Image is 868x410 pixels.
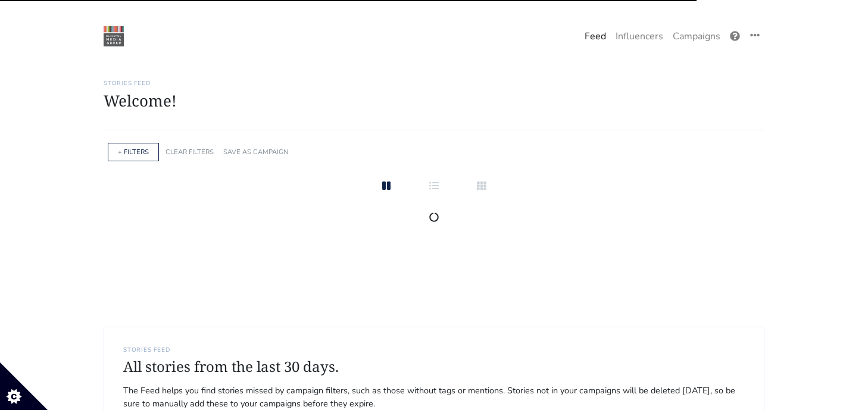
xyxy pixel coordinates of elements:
[223,148,288,157] a: SAVE AS CAMPAIGN
[668,24,725,48] a: Campaigns
[123,346,745,353] h6: STORIES FEED
[580,24,611,48] a: Feed
[104,80,764,87] h6: Stories Feed
[123,358,745,375] h4: All stories from the last 30 days.
[123,384,745,410] span: The Feed helps you find stories missed by campaign filters, such as those without tags or mention...
[166,148,214,157] a: CLEAR FILTERS
[611,24,668,48] a: Influencers
[118,148,149,157] a: + FILTERS
[104,26,124,46] img: 22:22:48_1550874168
[104,92,764,110] h1: Welcome!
